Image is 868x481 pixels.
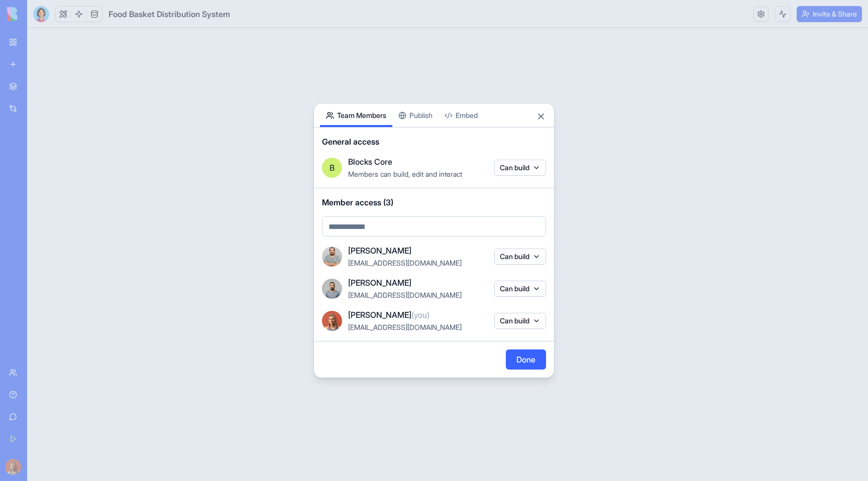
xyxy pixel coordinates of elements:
[494,313,546,329] button: Can build
[322,279,342,299] img: image_123650291_bsq8ao.jpg
[320,103,392,127] button: Team Members
[322,136,546,148] span: General access
[322,311,342,331] img: Marina_gj5dtt.jpg
[439,103,484,127] button: Embed
[348,291,462,299] span: [EMAIL_ADDRESS][DOMAIN_NAME]
[506,349,546,370] button: Done
[348,170,462,178] span: Members can build, edit and interact
[348,309,429,321] span: [PERSON_NAME]
[494,249,546,265] button: Can build
[348,245,411,257] span: [PERSON_NAME]
[348,259,462,267] span: [EMAIL_ADDRESS][DOMAIN_NAME]
[494,160,546,176] button: Can build
[411,310,429,320] span: (you)
[330,162,335,174] span: B
[348,156,392,168] span: Blocks Core
[322,247,342,267] img: ACg8ocINnUFOES7OJTbiXTGVx5LDDHjA4HP-TH47xk9VcrTT7fmeQxI=s96-c
[348,323,462,331] span: [EMAIL_ADDRESS][DOMAIN_NAME]
[322,196,546,208] span: Member access (3)
[348,277,411,289] span: [PERSON_NAME]
[392,103,439,127] button: Publish
[494,281,546,297] button: Can build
